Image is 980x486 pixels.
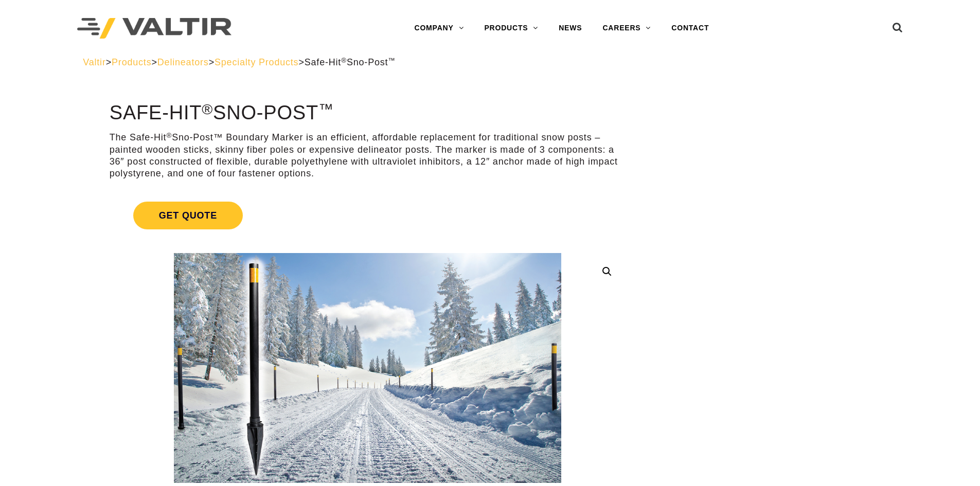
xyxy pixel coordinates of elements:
a: Get Quote [110,189,626,242]
a: NEWS [548,18,592,39]
a: Specialty Products [215,57,298,67]
p: The Safe-Hit Sno-Post™ Boundary Marker is an efficient, affordable replacement for traditional sn... [110,132,626,180]
a: PRODUCTS [474,18,548,39]
span: Get Quote [133,202,243,229]
a: COMPANY [404,18,474,39]
a: Valtir [83,57,105,67]
sup: ™ [388,57,395,64]
h1: Safe-Hit Sno-Post [110,102,626,124]
img: Valtir [77,18,231,39]
span: Safe-Hit Sno-Post [305,57,396,67]
a: Products [112,57,151,67]
a: CAREERS [592,18,661,39]
sup: ® [202,101,213,117]
sup: ® [341,57,347,64]
a: Delineators [157,57,209,67]
a: CONTACT [661,18,719,39]
div: > > > > [83,57,897,68]
sup: ® [166,132,172,139]
sup: ™ [318,101,333,117]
